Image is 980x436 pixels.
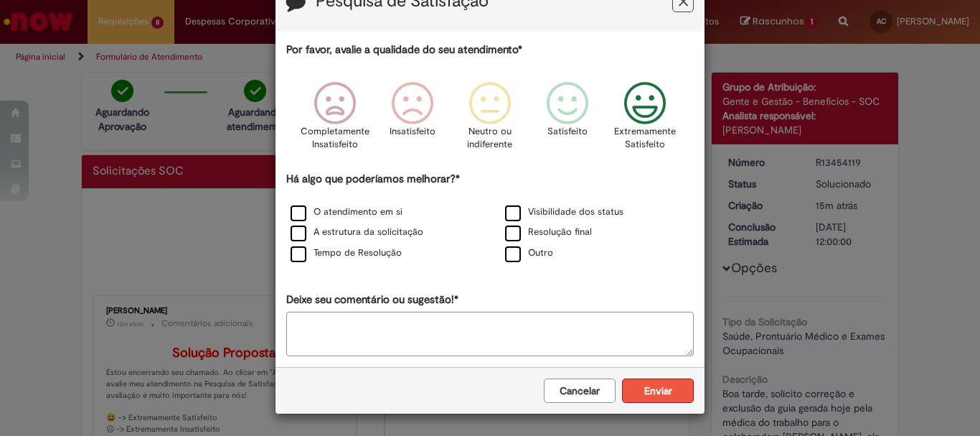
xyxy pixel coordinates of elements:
[505,205,623,219] label: Visibilidade dos status
[286,292,458,307] label: Deixe seu comentário ou sugestão!*
[298,71,371,170] div: Completamente Insatisfeito
[291,246,402,260] label: Tempo de Resolução
[547,125,588,139] p: Satisfeito
[614,125,676,152] p: Extremamente Satisfeito
[544,379,616,403] button: Cancelar
[505,226,592,239] label: Resolução final
[286,172,694,264] div: Há algo que poderíamos melhorar?*
[531,71,604,170] div: Satisfeito
[390,125,435,139] p: Insatisfeito
[464,125,516,152] p: Neutro ou indiferente
[291,205,402,219] label: O atendimento em si
[301,125,369,152] p: Completamente Insatisfeito
[291,226,423,239] label: A estrutura da solicitação
[505,246,553,260] label: Outro
[453,71,527,170] div: Neutro ou indiferente
[286,42,522,57] label: Por favor, avalie a qualidade do seu atendimento*
[376,71,449,170] div: Insatisfeito
[622,379,694,403] button: Enviar
[608,71,682,170] div: Extremamente Satisfeito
